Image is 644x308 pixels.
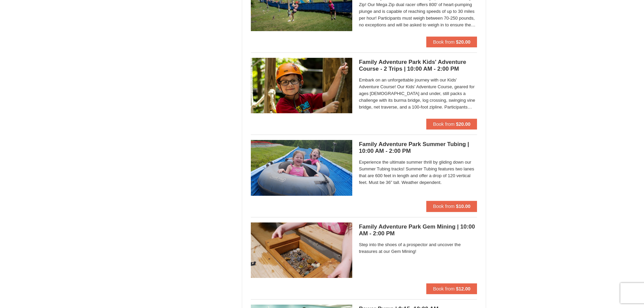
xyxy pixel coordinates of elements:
[359,77,477,111] span: Embark on an unforgettable journey with our Kids' Adventure Course! Our Kids' Adventure Course, g...
[433,204,455,209] span: Book from
[359,223,477,237] h5: Family Adventure Park Gem Mining | 10:00 AM - 2:00 PM
[456,39,471,45] strong: $20.00
[359,241,477,255] span: Step into the shoes of a prospector and uncover the treasures at our Gem Mining!
[251,222,352,278] img: 6619925-24-0b64ce4e.JPG
[251,140,352,195] img: 6619925-26-de8af78e.jpg
[456,121,471,127] strong: $20.00
[359,59,477,72] h5: Family Adventure Park Kids' Adventure Course - 2 Trips | 10:00 AM - 2:00 PM
[433,39,455,45] span: Book from
[359,141,477,155] h5: Family Adventure Park Summer Tubing | 10:00 AM - 2:00 PM
[433,121,455,127] span: Book from
[456,286,471,291] strong: $12.00
[359,159,477,186] span: Experience the ultimate summer thrill by gliding down our Summer Tubing tracks! Summer Tubing fea...
[433,286,455,291] span: Book from
[251,58,352,113] img: 6619925-25-20606efb.jpg
[426,283,477,294] button: Book from $12.00
[426,37,477,47] button: Book from $20.00
[426,201,477,212] button: Book from $10.00
[426,119,477,129] button: Book from $20.00
[456,204,471,209] strong: $10.00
